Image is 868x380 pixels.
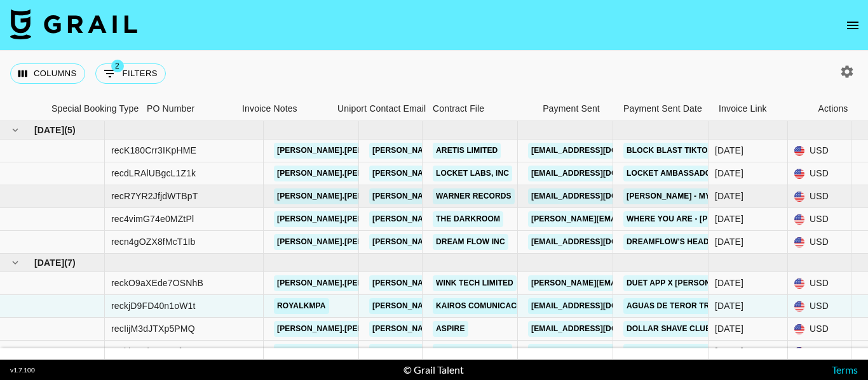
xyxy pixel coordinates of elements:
[147,96,194,121] div: PO Number
[623,344,763,360] a: Locket Ambassador Program
[111,235,196,248] div: recn4gOZX8fMcT1Ib
[528,188,670,204] a: [EMAIL_ADDRESS][DOMAIN_NAME]
[111,60,124,72] span: 2
[274,234,428,250] a: [PERSON_NAME].[PERSON_NAME].161
[433,166,512,181] a: Locket Labs, Inc
[788,295,851,318] div: USD
[788,185,851,208] div: USD
[528,211,735,227] a: [PERSON_NAME][EMAIL_ADDRESS][DOMAIN_NAME]
[274,211,428,227] a: [PERSON_NAME].[PERSON_NAME].161
[369,234,642,250] a: [PERSON_NAME][EMAIL_ADDRESS][PERSON_NAME][DOMAIN_NAME]
[543,96,600,121] div: Payment Sent
[712,96,808,121] div: Invoice Link
[10,366,35,374] div: v 1.7.100
[433,321,468,337] a: Aspire
[623,234,831,250] a: DreamFlow's Headshot Generation Campaign
[433,298,546,314] a: Kairos Comunicación SL
[111,322,195,335] div: recIijM3dJTXp5PMQ
[623,275,818,291] a: Duet App x [PERSON_NAME] - Baton Twirling
[715,190,743,202] div: Jul '25
[818,96,848,121] div: Actions
[369,188,642,204] a: [PERSON_NAME][EMAIL_ADDRESS][PERSON_NAME][DOMAIN_NAME]
[111,144,196,157] div: recK180Crr3IKpHME
[111,345,191,358] div: reckiVBJlACoTCfy5
[715,235,743,248] div: Jul '25
[715,299,743,312] div: Aug '25
[51,96,139,121] div: Special Booking Type
[715,277,743,289] div: Aug '25
[34,256,64,269] span: [DATE]
[788,231,851,254] div: USD
[403,364,464,376] div: © Grail Talent
[528,143,670,159] a: [EMAIL_ADDRESS][DOMAIN_NAME]
[274,298,329,314] a: royalkmpa
[715,345,743,358] div: Aug '25
[719,96,767,121] div: Invoice Link
[528,298,670,314] a: [EMAIL_ADDRESS][DOMAIN_NAME]
[369,166,642,181] a: [PERSON_NAME][EMAIL_ADDRESS][PERSON_NAME][DOMAIN_NAME]
[331,96,426,121] div: Uniport Contact Email
[528,344,670,360] a: [EMAIL_ADDRESS][DOMAIN_NAME]
[111,277,203,289] div: reckO9aXEde7OSNhB
[715,322,743,335] div: Aug '25
[528,275,735,291] a: [PERSON_NAME][EMAIL_ADDRESS][DOMAIN_NAME]
[10,63,85,84] button: Select columns
[111,167,196,180] div: recdLRAlUBgcL1Z1k
[528,166,670,181] a: [EMAIL_ADDRESS][DOMAIN_NAME]
[715,213,743,225] div: Jul '25
[369,321,642,337] a: [PERSON_NAME][EMAIL_ADDRESS][PERSON_NAME][DOMAIN_NAME]
[528,321,670,337] a: [EMAIL_ADDRESS][DOMAIN_NAME]
[95,63,166,84] button: Show filters
[623,166,763,181] a: Locket Ambassador Program
[433,211,503,227] a: The Darkroom
[433,96,484,121] div: Contract File
[236,96,331,121] div: Invoice Notes
[788,208,851,231] div: USD
[623,298,725,314] a: Aguas De Teror Trail
[111,190,198,202] div: recR7YR2JfjdWTBpT
[832,364,858,376] a: Terms
[111,213,194,225] div: rec4vimG74e0MZtPl
[6,121,24,139] button: hide children
[522,96,617,121] div: Payment Sent
[788,341,851,364] div: USD
[433,234,508,250] a: Dream Flow Inc
[433,344,512,360] a: Locket Labs, Inc
[623,143,766,159] a: Block Blast TikTok Promotion
[617,96,712,121] div: Payment Sent Date
[274,344,428,360] a: [PERSON_NAME].[PERSON_NAME].161
[623,96,702,121] div: Payment Sent Date
[426,96,522,121] div: Contract File
[64,124,76,136] span: ( 5 )
[433,275,517,291] a: Wink Tech Limited
[369,298,642,314] a: [PERSON_NAME][EMAIL_ADDRESS][PERSON_NAME][DOMAIN_NAME]
[274,321,428,337] a: [PERSON_NAME].[PERSON_NAME].161
[715,144,743,157] div: Jul '25
[788,318,851,341] div: USD
[369,275,642,291] a: [PERSON_NAME][EMAIL_ADDRESS][PERSON_NAME][DOMAIN_NAME]
[528,234,670,250] a: [EMAIL_ADDRESS][DOMAIN_NAME]
[623,211,768,227] a: Where You Are - [PERSON_NAME]
[64,256,76,269] span: ( 7 )
[433,143,501,159] a: ARETIS LIMITED
[788,140,851,162] div: USD
[337,96,426,121] div: Uniport Contact Email
[10,9,137,39] img: Grail Talent
[623,188,780,204] a: [PERSON_NAME] - Mystical Magical
[433,188,515,204] a: Warner Records
[840,13,865,38] button: open drawer
[274,143,428,159] a: [PERSON_NAME].[PERSON_NAME].161
[808,96,858,121] div: Actions
[111,299,196,312] div: reckjD9FD40n1oW1t
[274,188,428,204] a: [PERSON_NAME].[PERSON_NAME].161
[242,96,297,121] div: Invoice Notes
[6,254,24,272] button: hide children
[623,321,857,337] a: Dollar Shave Club - Collegiate/Walmart Campaign
[788,162,851,185] div: USD
[369,211,642,227] a: [PERSON_NAME][EMAIL_ADDRESS][PERSON_NAME][DOMAIN_NAME]
[45,96,140,121] div: Special Booking Type
[788,272,851,295] div: USD
[34,124,64,136] span: [DATE]
[369,143,642,159] a: [PERSON_NAME][EMAIL_ADDRESS][PERSON_NAME][DOMAIN_NAME]
[140,96,236,121] div: PO Number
